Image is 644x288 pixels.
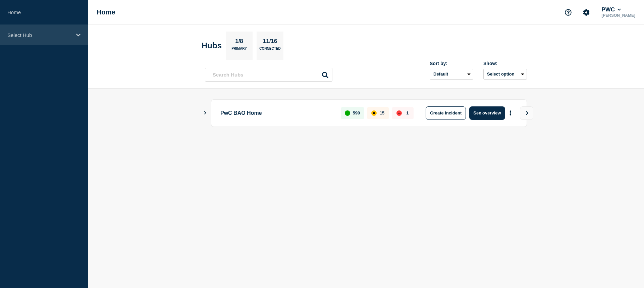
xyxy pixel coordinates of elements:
[220,106,333,120] p: PwC BAO Home
[469,106,505,120] button: See overview
[371,110,377,116] div: affected
[396,110,402,116] div: down
[406,110,409,115] p: 1
[233,38,246,47] p: 1/8
[259,47,280,54] p: Connected
[345,110,350,116] div: up
[380,110,384,115] p: 15
[202,41,222,50] h2: Hubs
[430,69,473,80] select: Sort by
[260,38,280,47] p: 11/16
[353,110,360,115] p: 590
[483,69,527,80] button: Select option
[205,68,332,82] input: Search Hubs
[231,47,247,54] p: Primary
[506,107,515,119] button: More actions
[430,61,473,66] div: Sort by:
[97,8,115,16] h1: Home
[7,32,72,38] p: Select Hub
[520,106,533,120] button: View
[579,5,593,19] button: Account settings
[600,13,637,18] p: [PERSON_NAME]
[600,6,622,13] button: PWC
[561,5,575,19] button: Support
[426,106,466,120] button: Create incident
[483,61,527,66] div: Show:
[204,110,207,115] button: Show Connected Hubs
